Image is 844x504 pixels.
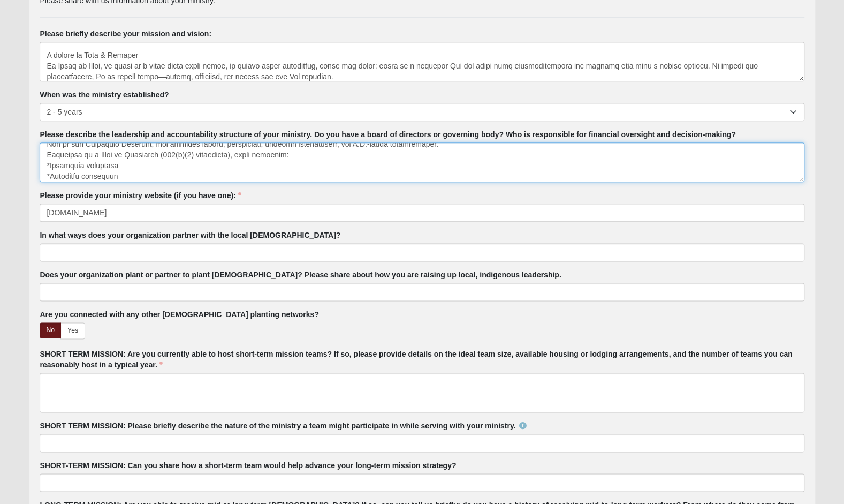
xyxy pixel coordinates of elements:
label: Please briefly describe your mission and vision: [40,28,211,39]
label: When was the ministry established? [40,89,169,100]
label: SHORT TERM MISSION: Are you currently able to host short-term mission teams? If so, please provid... [40,349,804,370]
label: SHORT-TERM MISSION: Can you share how a short-term team would help advance your long-term mission... [40,460,456,471]
label: SHORT TERM MISSION: Please briefly describe the nature of the ministry a team might participate i... [40,420,526,431]
label: Does your organization plant or partner to plant [DEMOGRAPHIC_DATA]? Please share about how you a... [40,269,561,280]
a: Yes [60,322,85,339]
label: Please provide your ministry website (if you have one): [40,190,241,201]
label: In what ways does your organization partner with the local [DEMOGRAPHIC_DATA]? [40,230,340,240]
label: Please describe the leadership and accountability structure of your ministry. Do you have a board... [40,129,735,140]
label: Are you connected with any other [DEMOGRAPHIC_DATA] planting networks? [40,309,318,320]
a: No [40,322,61,338]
